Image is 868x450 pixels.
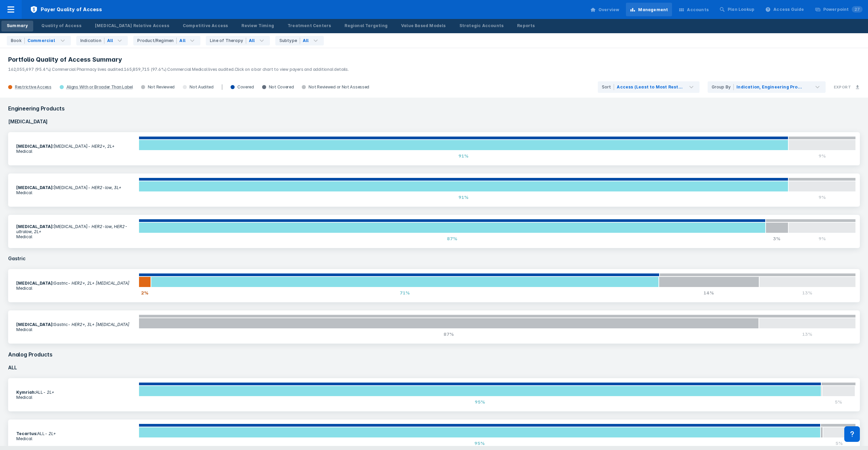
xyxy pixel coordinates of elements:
[151,287,659,298] div: 71%
[16,224,54,229] b: [MEDICAL_DATA] :
[177,21,234,32] a: Competitive Access
[586,3,624,16] a: Overview
[258,84,298,90] div: Not Covered
[8,67,124,72] span: 162,055,497 (95.4%) Commercial Pharmacy lives audited.
[728,6,754,13] div: Plan Lookup
[15,84,52,90] div: Restrictive Access
[249,38,255,44] div: All
[179,38,185,44] div: All
[736,84,804,90] div: Indication, Engineering Products
[459,23,504,29] div: Strategic Accounts
[822,396,855,407] div: 5%
[137,38,177,44] div: Product/Regimen
[8,378,860,411] a: Kymriah:ALL- 2L+Medical95%5%
[279,38,300,44] div: Subtype
[66,84,133,90] div: Aligns With or Broader Than Label
[766,233,789,244] div: 3%
[210,38,246,44] div: Line of Therapy
[12,277,139,295] section: Gastric
[27,38,55,44] div: Commercial
[139,329,759,340] div: 87%
[617,84,683,90] div: Access (Least to Most Restrictive)
[4,361,864,374] h4: ALL
[759,287,856,298] div: 13%
[339,21,393,32] a: Regional Targeting
[16,322,54,327] b: [MEDICAL_DATA] :
[659,287,759,298] div: 14%
[834,85,851,89] h3: Export
[12,386,139,404] section: ALL
[11,38,25,44] div: Book
[241,23,274,29] div: Review Timing
[4,115,864,128] h4: [MEDICAL_DATA]
[80,38,104,44] div: Indication
[773,6,804,13] div: Access Guide
[68,322,130,327] i: - HER2+, 3L+ [MEDICAL_DATA]
[88,185,121,190] i: - HER2-low, 3L+
[512,21,540,32] a: Reports
[517,23,535,29] div: Reports
[282,21,336,32] a: Treatment Centers
[16,390,36,395] b: Kymriah :
[183,23,228,29] div: Competitive Access
[179,84,218,90] div: Not Audited
[788,233,856,244] div: 9%
[1,21,33,32] a: Summary
[41,23,81,29] div: Quality of Access
[16,436,135,441] p: Medical
[95,23,169,29] div: [MEDICAL_DATA] Relative Access
[602,84,614,90] div: Sort
[16,234,135,239] p: Medical
[844,426,860,442] div: Contact Support
[7,23,28,29] div: Summary
[4,348,864,361] h3: Analog Products
[401,23,446,29] div: Value Based Models
[8,173,860,207] a: [MEDICAL_DATA]:[MEDICAL_DATA]- HER2-low, 3L+Medical91%9%
[16,224,127,234] i: - HER2-low, HER2-ultralow, 2L+
[139,396,821,407] div: 95%
[16,281,54,286] b: [MEDICAL_DATA] :
[344,23,388,29] div: Regional Targeting
[139,287,151,298] div: 2%
[830,81,864,94] button: Export
[298,84,373,90] div: Not Reviewed or Not Assessed
[68,281,130,286] i: - HER2+, 2L+ [MEDICAL_DATA]
[88,144,115,149] i: - HER2+, 2L+
[139,150,788,161] div: 91%
[788,192,856,203] div: 9%
[12,140,139,158] section: [MEDICAL_DATA]
[16,395,135,400] p: Medical
[4,102,864,115] h3: Engineering Products
[124,67,234,72] span: 165,859,715 (97.6%) Commercial Medical lives audited.
[454,21,509,32] a: Strategic Accounts
[235,67,349,72] span: Click on a bar chart to view payers and additional details.
[675,3,713,16] a: Accounts
[139,233,765,244] div: 87%
[16,327,135,332] p: Medical
[8,310,860,344] a: [MEDICAL_DATA]:Gastric- HER2+, 3L+ [MEDICAL_DATA]Medical87%13%
[638,7,668,13] div: Management
[12,427,139,445] section: ALL
[8,215,860,248] a: [MEDICAL_DATA]:[MEDICAL_DATA]- HER2-low, HER2-ultralow, 2L+Medical87%3%9%
[788,150,856,161] div: 9%
[226,84,258,90] div: Covered
[12,220,139,243] section: [MEDICAL_DATA]
[8,56,860,64] h3: Portfolio Quality of Access Summary
[288,23,331,29] div: Treatment Centers
[45,431,56,436] i: - 2L+
[16,144,54,149] b: [MEDICAL_DATA] :
[16,286,135,291] p: Medical
[137,84,179,90] div: Not Reviewed
[626,3,672,16] a: Management
[396,21,451,32] a: Value Based Models
[687,7,709,13] div: Accounts
[8,269,860,302] a: [MEDICAL_DATA]:Gastric- HER2+, 2L+ [MEDICAL_DATA]Medical2%71%14%13%
[16,190,135,195] p: Medical
[236,21,279,32] a: Review Timing
[43,390,54,395] i: - 2L+
[598,7,619,13] div: Overview
[8,132,860,165] a: [MEDICAL_DATA]:[MEDICAL_DATA]- HER2+, 2L+Medical91%9%
[12,181,139,199] section: [MEDICAL_DATA]
[90,21,175,32] a: [MEDICAL_DATA] Relative Access
[16,431,37,436] b: Tecartus :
